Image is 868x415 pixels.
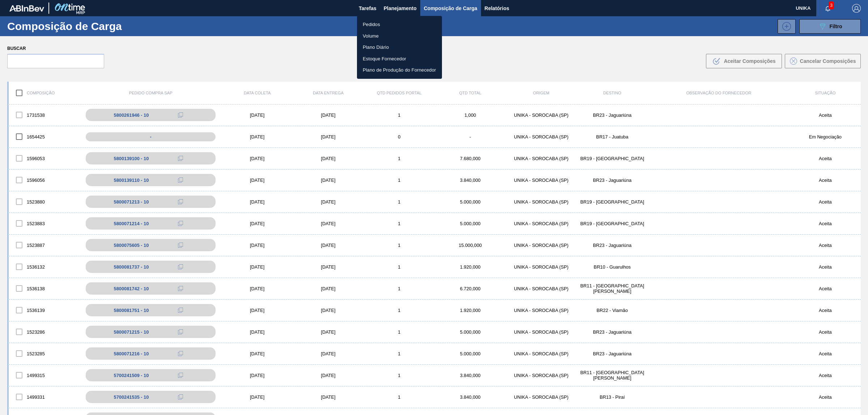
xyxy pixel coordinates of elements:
a: Volume [357,30,442,42]
a: Pedidos [357,19,442,30]
a: Plano Diário [357,42,442,53]
a: Estoque Fornecedor [357,53,442,65]
a: Plano de Produção do Fornecedor [357,64,442,76]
